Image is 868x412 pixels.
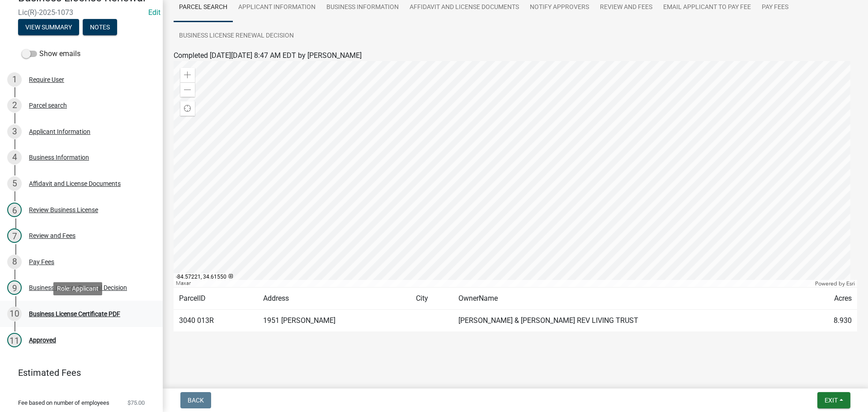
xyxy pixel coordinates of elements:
div: 3 [7,124,22,139]
div: 2 [7,98,22,113]
span: Back [188,397,204,404]
span: Lic(R)-2025-1073 [18,8,145,17]
wm-modal-confirm: Notes [83,24,117,31]
div: Approved [29,337,56,343]
div: Review Business License [29,207,98,213]
div: Zoom out [180,82,195,97]
div: Applicant Information [29,128,90,135]
div: Pay Fees [29,259,54,265]
button: Back [180,392,211,408]
td: Address [258,288,410,310]
button: View Summary [18,19,79,35]
div: Powered by [813,280,857,287]
div: Parcel search [29,102,67,109]
a: Esri [846,280,855,287]
div: 5 [7,176,22,191]
wm-modal-confirm: Summary [18,24,79,31]
a: Edit [148,8,160,17]
div: 10 [7,307,22,321]
span: $75.00 [127,400,145,406]
div: Affidavit and License Documents [29,180,121,187]
div: Business License Certificate PDF [29,311,120,317]
div: Maxar [174,280,813,287]
div: Require User [29,76,64,83]
div: 6 [7,203,22,217]
div: 7 [7,228,22,243]
div: 9 [7,280,22,295]
div: Find my location [180,101,195,116]
td: City [410,288,453,310]
td: OwnerName [453,288,804,310]
td: Acres [804,288,857,310]
button: Exit [817,392,850,408]
div: 8 [7,255,22,269]
td: [PERSON_NAME] & [PERSON_NAME] REV LIVING TRUST [453,310,804,332]
a: Estimated Fees [7,364,148,382]
span: Fee based on number of employees [18,400,109,406]
td: 3040 013R [174,310,258,332]
div: Role: Applicant [53,282,102,295]
a: Business License Renewal Decision [174,22,299,51]
div: 4 [7,150,22,165]
wm-modal-confirm: Edit Application Number [148,8,160,17]
label: Show emails [22,48,80,59]
div: Business Information [29,154,89,161]
td: 8.930 [804,310,857,332]
button: Notes [83,19,117,35]
td: 1951 [PERSON_NAME] [258,310,410,332]
span: Completed [DATE][DATE] 8:47 AM EDT by [PERSON_NAME] [174,51,362,60]
div: 1 [7,72,22,87]
div: Zoom in [180,68,195,82]
span: Exit [825,397,838,404]
td: ParcelID [174,288,258,310]
div: 11 [7,333,22,347]
div: Business License Renewal Decision [29,284,127,291]
div: Review and Fees [29,232,75,239]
